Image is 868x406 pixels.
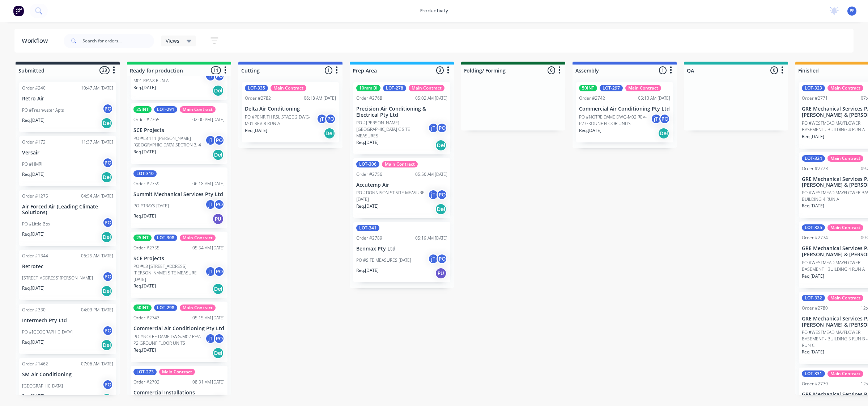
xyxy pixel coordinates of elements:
[101,285,112,297] div: Del
[415,235,447,241] div: 05:19 AM [DATE]
[22,161,42,167] p: PO #HMRI
[81,361,113,367] div: 07:06 AM [DATE]
[81,253,113,259] div: 06:25 AM [DATE]
[437,189,447,200] div: PO
[22,253,48,259] div: Order #1344
[22,329,73,335] p: PO #[GEOGRAPHIC_DATA]
[22,275,93,281] p: [STREET_ADDRESS][PERSON_NAME]
[133,263,205,283] p: PO #L3 [STREET_ADDRESS][PERSON_NAME] SITE MEASURE [DATE]
[245,106,336,112] p: Delta Air Conditioning
[101,231,112,243] div: Del
[802,295,825,301] div: LOT-332
[133,347,156,353] p: Req. [DATE]
[579,95,605,101] div: Order #2742
[353,222,450,282] div: LOT-341Order #278905:19 AM [DATE]Benmax Pty LtdPO #SITE MEASURES [DATE]jTPOReq.[DATE]PU
[428,123,439,133] div: jT
[245,127,267,134] p: Req. [DATE]
[850,8,854,14] span: PF
[133,245,159,251] div: Order #2755
[435,203,447,215] div: Del
[133,106,152,113] div: 25INT
[22,96,113,102] p: Retro Air
[133,170,157,177] div: LOT-310
[192,245,225,251] div: 05:54 AM [DATE]
[131,302,227,362] div: 50INTLOT-298Main ContractOrder #274305:15 AM [DATE]Commercial Air Conditioning Pty LtdPO #NOTRE D...
[102,103,113,114] div: PO
[437,123,447,133] div: PO
[325,113,336,124] div: PO
[131,103,227,164] div: 25INTLOT-291Main ContractOrder #276502:00 PM [DATE]SCE ProjectsPO #L3 111 [PERSON_NAME][GEOGRAPHI...
[102,379,113,390] div: PO
[166,37,179,45] span: Views
[417,5,452,16] div: productivity
[659,113,670,124] div: PO
[409,85,444,91] div: Main Contract
[316,113,327,124] div: jT
[154,106,177,113] div: LOT-291
[382,161,418,167] div: Main Contract
[428,253,439,264] div: jT
[133,191,225,198] p: Summit Mechanical Services Pty Ltd
[192,379,225,385] div: 08:31 AM [DATE]
[435,140,447,151] div: Del
[802,305,828,311] div: Order #2780
[22,107,64,113] p: PO #Freshwater Apts
[81,139,113,145] div: 11:37 AM [DATE]
[22,37,51,45] div: Workflow
[180,235,216,241] div: Main Contract
[22,193,48,199] div: Order #1275
[133,390,225,396] p: Commercial Installations
[19,136,116,186] div: Order #17211:37 AM [DATE]VersairPO #HMRIPOReq.[DATE]Del
[19,304,116,354] div: Order #33004:03 PM [DATE]Intermech Pty LtdPO #[GEOGRAPHIC_DATA]POReq.[DATE]Del
[356,190,428,203] p: PO #DONNISON ST SITE MEASURE [DATE]
[133,181,159,187] div: Order #2759
[428,189,439,200] div: jT
[22,171,44,178] p: Req. [DATE]
[159,369,195,375] div: Main Contract
[192,181,225,187] div: 06:18 AM [DATE]
[205,71,216,82] div: jT
[212,85,224,96] div: Del
[133,235,152,241] div: 25INT
[22,85,46,91] div: Order #240
[154,235,177,241] div: LOT-308
[579,106,670,112] p: Commercial Air Conditioning Pty Ltd
[212,149,224,161] div: Del
[22,231,44,237] p: Req. [DATE]
[22,139,46,145] div: Order #172
[802,235,828,241] div: Order #2774
[82,34,154,48] input: Search for orders...
[324,128,335,139] div: Del
[133,135,205,148] p: PO #L3 111 [PERSON_NAME][GEOGRAPHIC_DATA] SECTION 3, 4
[827,370,863,377] div: Main Contract
[205,333,216,344] div: jT
[133,379,159,385] div: Order #2702
[827,295,863,301] div: Main Contract
[356,182,447,188] p: Accutemp Air
[133,71,205,84] p: PO #PENRITH RSL STAGE 2 DWG-M01 REV-8 RUN A
[638,95,670,101] div: 05:13 AM [DATE]
[827,85,863,91] div: Main Contract
[22,361,48,367] div: Order #1462
[356,235,382,241] div: Order #2789
[22,117,44,124] p: Req. [DATE]
[214,266,225,277] div: PO
[133,203,169,209] p: PO #TRAYS [DATE]
[192,116,225,123] div: 02:00 PM [DATE]
[356,267,379,274] p: Req. [DATE]
[356,106,447,118] p: Precision Air Conditioning & Electrical Pty Ltd
[802,273,824,279] p: Req. [DATE]
[356,120,428,139] p: PO #[PERSON_NAME][GEOGRAPHIC_DATA] C SITE MEASURES
[19,82,116,132] div: Order #24010:47 AM [DATE]Retro AirPO #Freshwater AptsPOReq.[DATE]Del
[102,271,113,282] div: PO
[133,84,156,91] p: Req. [DATE]
[102,157,113,168] div: PO
[437,253,447,264] div: PO
[356,225,379,231] div: LOT-341
[356,161,379,167] div: LOT-306
[353,158,450,219] div: LOT-306Main ContractOrder #275605:56 AM [DATE]Accutemp AirPO #DONNISON ST SITE MEASURE [DATE]jTPO...
[651,113,661,124] div: jT
[133,333,205,347] p: PO #NOTRE DAME DWG-M02 REV-P2 GROUNF FLOOR UNITS
[827,155,863,162] div: Main Contract
[22,204,113,216] p: Air Forced Air (Leading Climate Solutions)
